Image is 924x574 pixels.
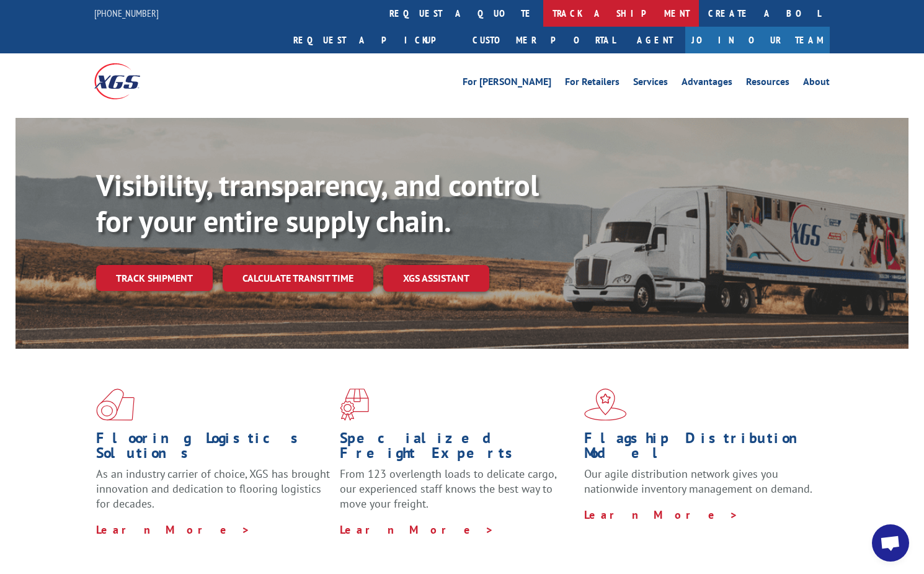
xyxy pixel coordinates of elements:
a: Calculate transit time [223,265,373,292]
a: Customer Portal [463,27,624,53]
img: xgs-icon-total-supply-chain-intelligence-red [96,388,135,421]
span: As an industry carrier of choice, XGS has brought innovation and dedication to flooring logistics... [96,467,330,511]
h1: Specialized Freight Experts [340,431,574,467]
h1: Flagship Distribution Model [584,431,819,467]
a: [PHONE_NUMBER] [94,7,159,19]
a: Learn More > [340,522,494,537]
img: xgs-icon-focused-on-flooring-red [340,388,369,421]
a: For Retailers [565,77,620,91]
a: Advantages [682,77,732,91]
a: About [803,77,830,91]
a: Resources [746,77,789,91]
a: Join Our Team [685,27,830,53]
a: For [PERSON_NAME] [463,77,551,91]
b: Visibility, transparency, and control for your entire supply chain. [96,166,539,240]
a: Agent [624,27,685,53]
p: From 123 overlength loads to delicate cargo, our experienced staff knows the best way to move you... [340,467,574,522]
a: Track shipment [96,265,213,291]
a: XGS ASSISTANT [383,265,489,292]
a: Services [633,77,668,91]
a: Open chat [872,524,909,562]
a: Learn More > [584,508,739,522]
a: Request a pickup [284,27,463,53]
span: Our agile distribution network gives you nationwide inventory management on demand. [584,467,812,496]
h1: Flooring Logistics Solutions [96,431,331,467]
a: Learn More > [96,522,251,537]
img: xgs-icon-flagship-distribution-model-red [584,388,627,421]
